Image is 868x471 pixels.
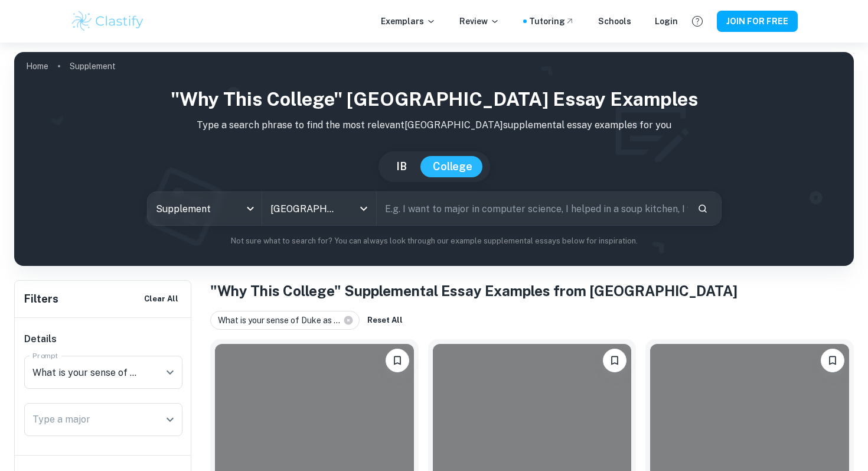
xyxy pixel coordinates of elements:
[821,349,844,372] button: Please log in to bookmark exemplars
[381,15,436,28] p: Exemplars
[717,11,798,32] button: JOIN FOR FREE
[459,15,500,28] p: Review
[26,58,48,74] a: Home
[693,199,713,219] button: Search
[655,15,678,28] a: Login
[598,15,631,28] a: Schools
[24,85,844,113] h1: "Why This College" [GEOGRAPHIC_DATA] Essay Examples
[24,332,182,346] h6: Details
[70,60,116,73] p: Supplement
[32,350,58,360] label: Prompt
[24,235,844,247] p: Not sure what to search for? You can always look through our example supplemental essays below fo...
[148,192,262,225] div: Supplement
[210,311,360,330] div: What is your sense of Duke as ...
[218,314,345,327] span: What is your sense of Duke as ...
[210,280,854,301] h1: "Why This College" Supplemental Essay Examples from [GEOGRAPHIC_DATA]
[24,118,844,132] p: Type a search phrase to find the most relevant [GEOGRAPHIC_DATA] supplemental essay examples for you
[529,15,575,28] a: Tutoring
[162,364,178,381] button: Open
[421,156,484,177] button: College
[162,411,178,428] button: Open
[384,156,419,177] button: IB
[141,290,181,308] button: Clear All
[386,349,409,372] button: Please log in to bookmark exemplars
[14,52,854,266] img: profile cover
[603,349,626,372] button: Please log in to bookmark exemplars
[70,9,145,33] img: Clastify logo
[24,291,58,307] h6: Filters
[687,11,707,31] button: Help and Feedback
[355,200,372,217] button: Open
[364,311,406,329] button: Reset All
[377,192,688,225] input: E.g. I want to major in computer science, I helped in a soup kitchen, I want to join the debate t...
